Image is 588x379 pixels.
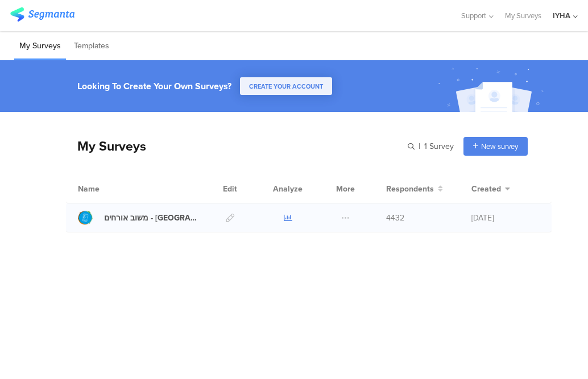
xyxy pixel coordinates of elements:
[461,10,486,21] span: Support
[553,10,570,21] div: IYHA
[10,7,74,22] img: segmanta logo
[471,183,510,195] button: Created
[77,80,231,93] div: Looking To Create Your Own Surveys?
[66,136,146,156] div: My Surveys
[240,77,332,95] button: CREATE YOUR ACCOUNT
[333,174,358,203] div: More
[471,183,501,195] span: Created
[14,33,66,60] li: My Surveys
[386,212,404,224] span: 4432
[434,64,551,115] img: create_account_image.svg
[424,140,454,152] span: 1 Survey
[78,210,201,225] a: משוב אורחים - [GEOGRAPHIC_DATA]
[218,174,242,203] div: Edit
[471,212,540,224] div: [DATE]
[271,174,305,203] div: Analyze
[481,141,518,152] span: New survey
[104,212,201,224] div: משוב אורחים - בית שאן
[249,82,323,91] span: CREATE YOUR ACCOUNT
[386,183,434,195] span: Respondents
[78,183,146,195] div: Name
[386,183,443,195] button: Respondents
[69,33,114,60] li: Templates
[417,140,422,152] span: |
